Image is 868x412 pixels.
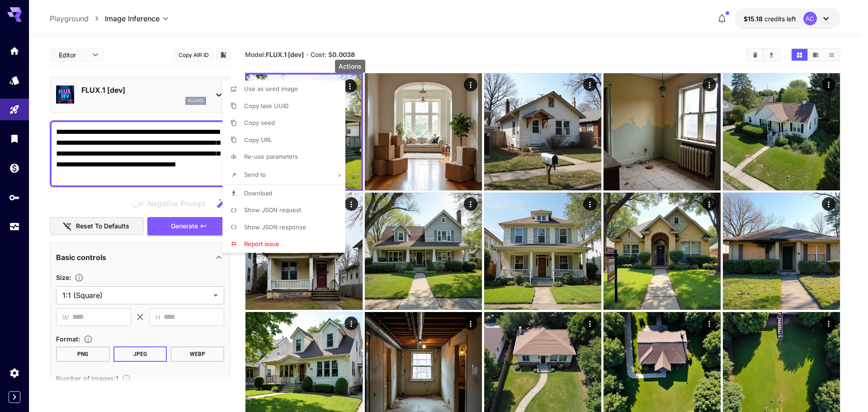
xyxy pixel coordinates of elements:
span: Re-use parameters [244,153,298,160]
span: Show JSON request [244,206,301,213]
div: Actions [335,60,365,73]
span: Send to [244,171,266,178]
span: Copy URL [244,136,272,143]
span: Report issue [244,240,279,247]
span: Copy seed [244,119,275,126]
span: Show JSON response [244,223,306,231]
span: Use as seed image [244,85,298,92]
span: Copy task UUID [244,102,288,109]
span: Download [244,189,272,197]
